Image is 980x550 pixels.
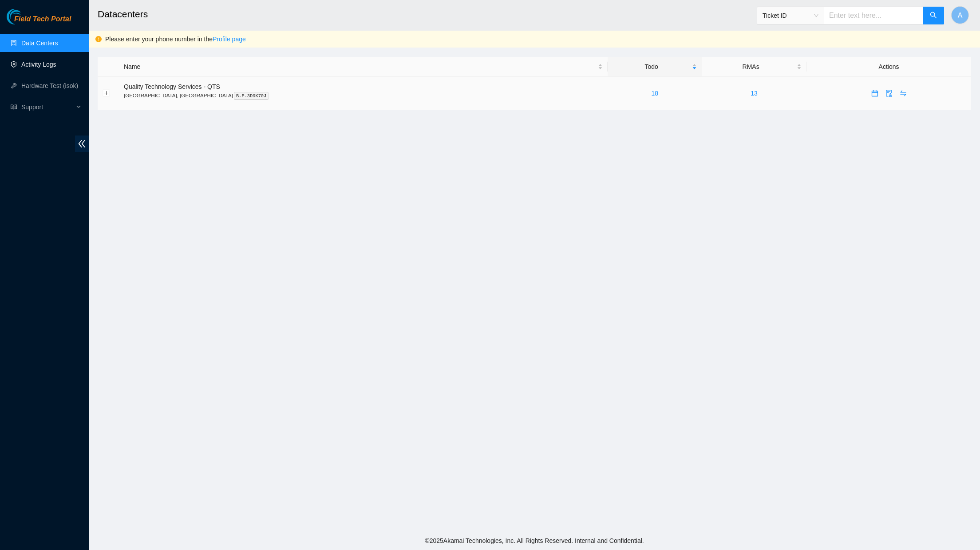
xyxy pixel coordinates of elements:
div: Please enter your phone number in the [105,34,973,44]
span: search [930,12,937,20]
a: 18 [651,90,658,97]
img: Akamai Technologies [7,9,45,24]
footer: © 2025 Akamai Technologies, Inc. All Rights Reserved. Internal and Confidential. [89,531,980,550]
a: Activity Logs [21,61,56,68]
span: Quality Technology Services - QTS [124,83,220,90]
button: audit [882,86,896,100]
a: audit [882,90,896,97]
a: swap [896,90,910,97]
button: calendar [868,86,882,100]
span: Ticket ID [763,9,818,22]
button: swap [896,86,910,100]
span: audit [882,90,896,97]
span: read [11,104,17,110]
kbd: B-P-3D9K70J [234,92,269,100]
a: Profile page [213,36,246,43]
p: [GEOGRAPHIC_DATA], [GEOGRAPHIC_DATA] [124,92,603,100]
span: exclamation-circle [95,36,102,42]
a: Hardware Test (isok) [21,82,78,89]
span: calendar [868,90,881,97]
button: Expand row [103,90,110,97]
button: A [951,6,969,24]
a: calendar [868,90,882,97]
span: Support [21,98,74,116]
a: Data Centers [21,40,58,47]
span: double-left [75,136,89,152]
span: Field Tech Portal [14,15,71,24]
input: Enter text here... [824,7,923,24]
button: search [923,7,944,24]
th: Actions [806,57,971,77]
span: A [958,10,963,21]
a: 13 [751,90,758,97]
a: Akamai TechnologiesField Tech Portal [7,16,71,28]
